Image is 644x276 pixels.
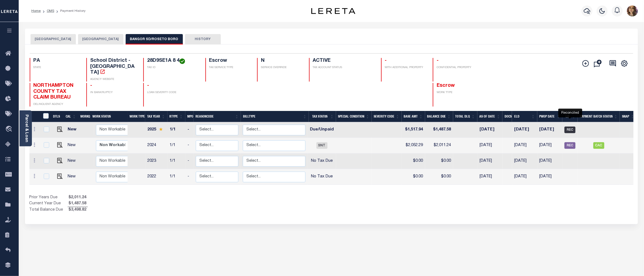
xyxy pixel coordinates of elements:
[437,83,455,88] span: Escrow
[578,111,620,122] th: Payment Batch Status: activate to sort column ascending
[565,144,576,147] a: REC
[145,169,167,185] td: 2022
[68,201,88,207] span: $1,487.58
[425,154,453,169] td: $0.00
[565,142,576,149] span: REC
[477,111,503,122] th: As of Date: activate to sort column ascending
[402,138,425,154] td: $2,052.29
[308,154,336,169] td: No Tax Due
[145,138,167,154] td: 2024
[29,195,68,201] td: Prior Years Due
[159,127,163,131] img: Star.svg
[593,142,604,149] span: CAC
[167,169,185,185] td: 1/1
[209,66,251,70] p: TAX SERVICE TYPE
[336,111,372,122] th: Special Condition: activate to sort column ascending
[65,122,81,138] td: New
[425,169,453,185] td: $0.00
[167,111,185,122] th: RType: activate to sort column ascending
[512,111,537,122] th: ELD: activate to sort column ascending
[145,154,167,169] td: 2023
[537,154,563,169] td: [DATE]
[147,91,199,95] p: LOAN SEVERITY CODE
[437,58,439,63] span: -
[512,169,537,185] td: [DATE]
[241,111,309,122] th: BillType: activate to sort column ascending
[261,58,302,64] h4: N
[537,169,563,185] td: [DATE]
[90,111,128,122] th: Work Status
[167,138,185,154] td: 1/1
[65,169,81,185] td: New
[40,111,51,122] th: &nbsp;
[29,207,68,213] td: Total Balance Due
[477,154,503,169] td: [DATE]
[565,127,576,133] span: REC
[317,142,327,149] span: SNT
[90,77,137,82] p: AGENCY WEBSITE
[68,207,88,213] span: $3,498.82
[5,126,14,133] i: travel_explore
[402,122,425,138] td: $1,517.94
[437,91,483,95] p: WORK TYPE
[47,9,54,13] a: OMS
[34,66,80,70] p: STATE
[477,169,503,185] td: [DATE]
[145,122,167,138] td: 2025
[185,154,194,169] td: -
[453,111,477,122] th: Total DLQ: activate to sort column ascending
[402,154,425,169] td: $0.00
[29,111,40,122] th: &nbsp;&nbsp;&nbsp;&nbsp;&nbsp;&nbsp;&nbsp;&nbsp;&nbsp;&nbsp;
[51,111,64,122] th: DTLS
[512,154,537,169] td: [DATE]
[185,111,194,122] th: MPO
[620,111,637,122] th: SNAP: activate to sort column ascending
[68,195,88,201] span: $2,011.24
[31,34,76,44] button: [GEOGRAPHIC_DATA]
[309,111,336,122] th: Tax Status: activate to sort column ascending
[78,34,123,44] button: [GEOGRAPHIC_DATA]
[385,58,387,63] span: -
[537,138,563,154] td: [DATE]
[477,138,503,154] td: [DATE]
[34,58,80,64] h4: PA
[34,102,80,107] p: DELINQUENT AGENCY
[537,122,563,138] td: [DATE]
[64,111,78,122] th: CAL: activate to sort column ascending
[194,111,241,122] th: ReasonCode: activate to sort column ascending
[512,138,537,154] td: [DATE]
[402,169,425,185] td: $0.00
[425,111,453,122] th: Balance Due: activate to sort column ascending
[185,138,194,154] td: -
[425,122,453,138] td: $1,487.58
[147,66,199,70] p: TAX ID
[31,9,41,13] a: Home
[593,144,604,147] a: CAC
[90,83,92,88] span: -
[308,122,336,138] td: Due/Unpaid
[311,8,355,14] img: logo-dark.svg
[167,122,185,138] td: 1/1
[145,111,167,122] th: Tax Year: activate to sort column ascending
[90,91,137,95] p: IN BANKRUPTCY
[167,154,185,169] td: 1/1
[65,154,81,169] td: New
[308,169,336,185] td: No Tax Due
[147,58,199,64] h4: 28D9SE1A 8 4
[209,58,251,64] h4: Escrow
[147,83,149,88] span: -
[402,111,425,122] th: Base Amt: activate to sort column ascending
[565,128,576,132] a: REC
[90,58,137,76] h4: School District - [GEOGRAPHIC_DATA]
[385,66,426,70] p: WITH ADDITIONAL PROPERTY
[65,138,81,154] td: New
[313,66,375,70] p: TAX ACCOUNT STATUS
[24,115,28,142] a: Parcel & Loan
[477,122,503,138] td: [DATE]
[425,138,453,154] td: $2,011.24
[558,108,582,117] div: Reconciled
[78,111,90,122] th: WorkQ
[185,34,221,44] button: HISTORY
[126,34,183,44] button: BANGOR SD/ROSETO BORO
[29,201,68,207] td: Current Year Due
